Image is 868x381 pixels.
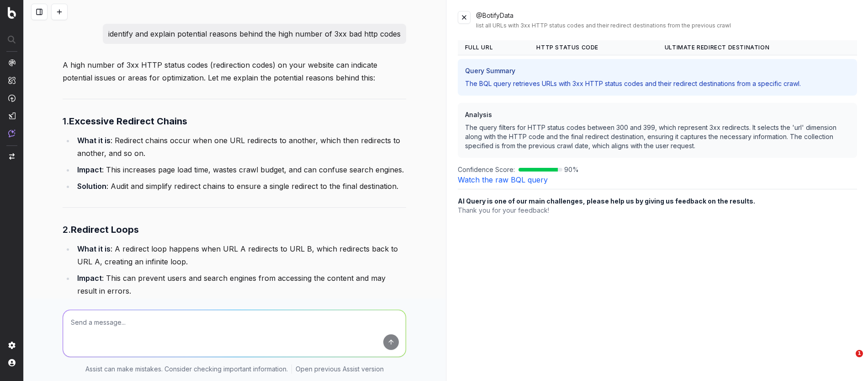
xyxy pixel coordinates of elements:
[85,365,288,374] p: Assist can make mistakes. Consider checking important information.
[69,116,187,127] strong: Excessive Redirect Chains
[74,272,406,297] li: : This can prevent users and search engines from accessing the content and may result in errors.
[458,175,548,184] a: Watch the raw BQL query
[8,359,16,366] img: My account
[77,274,102,283] strong: Impact
[8,7,16,19] img: Botify logo
[74,180,406,193] li: : Audit and simplify redirect chains to ensure a single redirect to the final destination.
[476,11,857,29] div: @BotifyData
[458,206,857,215] div: Thank you for your feedback!
[458,165,515,174] span: Confidence Score:
[8,342,16,349] img: Setting
[8,76,16,84] img: Intelligence
[837,350,859,372] iframe: Intercom live chat
[77,165,102,174] strong: Impact
[657,40,857,55] th: Ultimate Redirect Destination
[8,129,16,137] img: Assist
[63,114,406,129] h3: 1.
[77,182,106,191] strong: Solution
[564,165,579,174] span: 90 %
[74,134,406,160] li: : Redirect chains occur when one URL redirects to another, which then redirects to another, and s...
[465,66,850,75] h3: Query Summary
[77,136,111,145] strong: What it is
[108,27,401,40] p: identify and explain potential reasons behind the high number of 3xx bad http codes
[458,40,529,55] th: Full URL
[465,110,850,119] h3: Analysis
[9,153,15,160] img: Switch project
[465,79,850,88] p: The BQL query retrieves URLs with 3xx HTTP status codes and their redirect destinations from a sp...
[8,59,16,66] img: Analytics
[296,365,384,374] a: Open previous Assist version
[476,22,857,29] div: list all URLs with 3xx HTTP status codes and their redirect destinations from the previous crawl
[8,94,16,102] img: Activation
[63,59,406,84] p: A high number of 3xx HTTP status codes (redirection codes) on your website can indicate potential...
[856,350,863,357] span: 1
[63,222,406,237] h3: 2.
[8,112,16,119] img: Studio
[529,40,657,55] th: HTTP Status Code
[458,197,755,205] b: AI Query is one of our main challenges, please help us by giving us feedback on the results.
[465,123,850,150] p: The query filters for HTTP status codes between 300 and 399, which represent 3xx redirects. It se...
[74,163,406,176] li: : This increases page load time, wastes crawl budget, and can confuse search engines.
[77,244,111,253] strong: What it is
[74,242,406,268] li: : A redirect loop happens when URL A redirects to URL B, which redirects back to URL A, creating ...
[71,224,139,235] strong: Redirect Loops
